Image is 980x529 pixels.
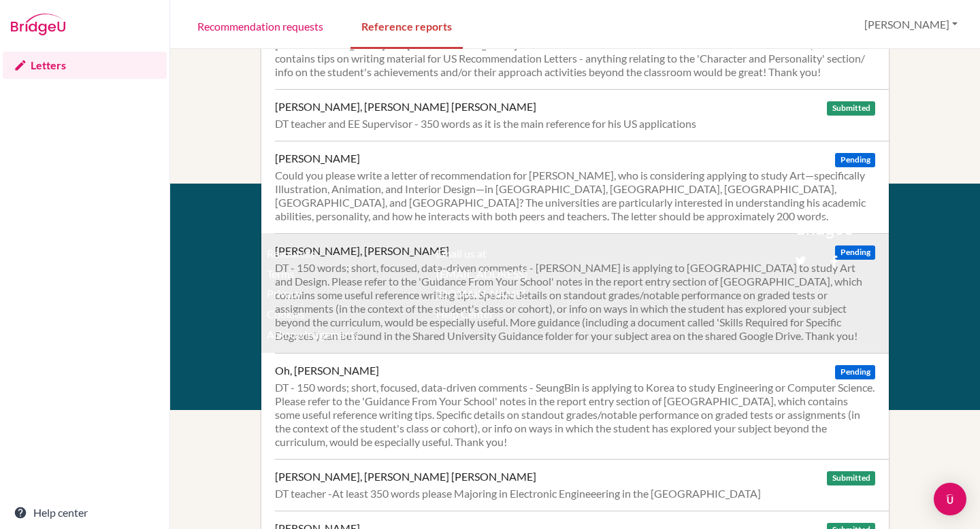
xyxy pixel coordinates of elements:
[267,328,359,341] a: Acknowledgements
[275,152,360,165] div: [PERSON_NAME]
[275,364,379,377] div: Oh, [PERSON_NAME]
[827,101,875,116] span: Submitted
[11,14,65,35] img: Bridge-U
[267,287,301,300] a: Privacy
[267,247,315,260] a: Resources
[275,381,875,449] div: DT - 150 words; short, focused, data-driven comments - SeungBin is applying to Korea to study Eng...
[275,100,536,114] div: [PERSON_NAME], [PERSON_NAME] [PERSON_NAME]
[436,216,562,233] div: Support
[275,89,889,141] a: [PERSON_NAME], [PERSON_NAME] [PERSON_NAME] Submitted DT teacher and EE Supervisor - 350 words as ...
[436,307,493,320] a: Help Center
[835,365,875,379] span: Pending
[3,499,167,526] a: Help center
[827,471,875,485] span: Submitted
[267,267,295,280] a: Terms
[275,353,889,459] a: Oh, [PERSON_NAME] Pending DT - 150 words; short, focused, data-driven comments - SeungBin is appl...
[275,169,875,223] div: Could you please write a letter of recommendation for [PERSON_NAME], who is considering applying ...
[186,2,334,49] a: Recommendation requests
[267,216,406,233] div: About
[267,307,305,320] a: Cookies
[350,2,463,49] a: Reference reports
[3,52,167,79] a: Letters
[835,153,875,167] span: Pending
[858,12,964,37] button: [PERSON_NAME]
[275,459,889,511] a: [PERSON_NAME], [PERSON_NAME] [PERSON_NAME] Submitted DT teacher -At least 350 words please Majori...
[275,117,875,131] div: DT teacher and EE Supervisor - 350 words as it is the main reference for his US applications
[275,470,536,483] div: [PERSON_NAME], [PERSON_NAME] [PERSON_NAME]
[275,141,889,233] a: [PERSON_NAME] Pending Could you please write a letter of recommendation for [PERSON_NAME], who is...
[275,487,875,500] div: DT teacher -At least 350 words please Majoring in Electronic Engineeering in the [GEOGRAPHIC_DATA]
[275,24,875,79] div: CCA Supervisor - 100 words. [PERSON_NAME] is applying to study Computer Science or Finance in the...
[798,216,853,239] img: logo_white@2x-f4f0deed5e89b7ecb1c2cc34c3e3d731f90f0f143d5ea2071677605dd97b5244.png
[934,483,966,515] div: Open Intercom Messenger
[436,247,527,300] a: Email us at [EMAIL_ADDRESS][DOMAIN_NAME]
